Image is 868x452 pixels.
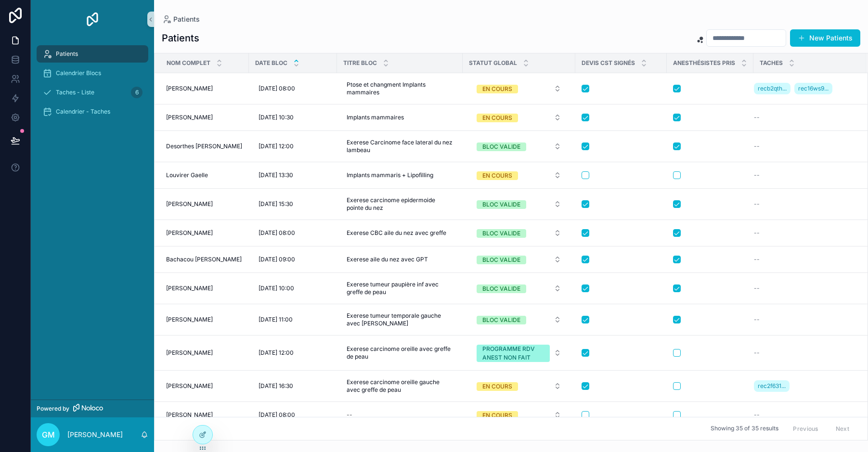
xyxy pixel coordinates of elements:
[482,382,512,391] div: EN COURS
[482,142,520,151] div: BLOC VALIDE
[469,138,569,155] button: Select Button
[166,171,208,179] span: Louvirer Gaelle
[166,200,213,208] span: [PERSON_NAME]
[754,142,760,150] span: --
[790,29,860,47] button: New Patients
[482,411,512,420] div: EN COURS
[166,229,213,237] span: [PERSON_NAME]
[468,137,570,155] a: Select Button
[347,378,453,394] span: Exerese carcinome oreille gauche avec greffe de peau
[162,31,199,45] h1: Patients
[754,114,760,121] span: --
[42,429,55,440] span: GM
[582,59,635,67] span: Devis CST Signés
[469,251,569,268] button: Select Button
[255,225,331,241] a: [DATE] 08:00
[31,39,154,133] div: scrollable content
[343,277,457,300] a: Exerese tumeur paupière inf avec greffe de peau
[259,142,294,150] span: [DATE] 12:00
[343,77,457,100] a: Ptose et changment Implants mammaires
[255,378,331,394] a: [DATE] 16:30
[482,114,512,122] div: EN COURS
[131,87,143,98] div: 6
[754,316,760,323] span: --
[711,425,778,433] span: Showing 35 of 35 results
[468,166,570,184] a: Select Button
[754,142,855,150] a: --
[347,171,433,179] span: Implants mammaris + Lipofilling
[482,316,520,324] div: BLOC VALIDE
[673,59,735,67] span: Anesthésistes Pris
[469,195,569,213] button: Select Button
[754,200,760,208] span: --
[259,229,295,237] span: [DATE] 08:00
[259,284,294,292] span: [DATE] 10:00
[468,406,570,424] a: Select Button
[468,310,570,329] a: Select Button
[166,284,213,292] span: [PERSON_NAME]
[259,171,293,179] span: [DATE] 13:30
[469,280,569,297] button: Select Button
[166,229,243,237] a: [PERSON_NAME]
[167,59,210,67] span: NOM Complet
[468,195,570,213] a: Select Button
[343,375,457,398] a: Exerese carcinome oreille gauche avec greffe de peau
[166,85,213,92] span: [PERSON_NAME]
[754,229,760,237] span: --
[754,200,855,208] a: --
[343,308,457,331] a: Exerese tumeur temporale gauche avec [PERSON_NAME]
[754,114,855,121] a: --
[347,196,453,212] span: Exerese carcinome epidermoide pointe du nez
[162,14,200,24] a: Patients
[754,256,760,263] span: --
[469,377,569,395] button: Select Button
[798,85,829,92] span: rec16ws9...
[259,411,295,419] span: [DATE] 08:00
[259,85,295,92] span: [DATE] 08:00
[166,142,243,150] a: Desorthes [PERSON_NAME]
[343,225,457,241] a: Exerese CBC aile du nez avec greffe
[166,114,243,121] a: [PERSON_NAME]
[482,171,512,180] div: EN COURS
[166,349,213,357] span: [PERSON_NAME]
[255,139,331,154] a: [DATE] 12:00
[166,85,243,92] a: [PERSON_NAME]
[347,139,453,154] span: Exerese Carcinome face lateral du nez lambeau
[166,284,243,292] a: [PERSON_NAME]
[468,79,570,98] a: Select Button
[469,340,569,366] button: Select Button
[343,341,457,364] a: Exerese carcinome oreille avec greffe de peau
[469,167,569,184] button: Select Button
[754,349,855,357] a: --
[347,81,453,96] span: Ptose et changment Implants mammaires
[166,411,213,419] span: [PERSON_NAME]
[259,114,294,121] span: [DATE] 10:30
[754,349,760,357] span: --
[754,81,855,96] a: recb2qth...rec16ws9...
[255,345,331,361] a: [DATE] 12:00
[754,83,790,94] a: recb2qth...
[754,256,855,263] a: --
[754,284,855,292] a: --
[469,80,569,97] button: Select Button
[166,256,243,263] a: Bachacou [PERSON_NAME]
[255,281,331,296] a: [DATE] 10:00
[255,407,331,423] a: [DATE] 08:00
[482,229,520,238] div: BLOC VALIDE
[259,256,295,263] span: [DATE] 09:00
[56,108,110,116] span: Calendrier - Taches
[255,196,331,212] a: [DATE] 15:30
[166,142,242,150] span: Desorthes [PERSON_NAME]
[347,256,428,263] span: Exerese aile du nez avec GPT
[259,316,293,323] span: [DATE] 11:00
[758,382,786,390] span: rec2f631...
[255,81,331,96] a: [DATE] 08:00
[166,256,242,263] span: Bachacou [PERSON_NAME]
[468,377,570,395] a: Select Button
[343,168,457,183] a: Implants mammaris + Lipofilling
[166,382,213,390] span: [PERSON_NAME]
[347,281,453,296] span: Exerese tumeur paupière inf avec greffe de peau
[754,229,855,237] a: --
[343,59,377,67] span: Titre Bloc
